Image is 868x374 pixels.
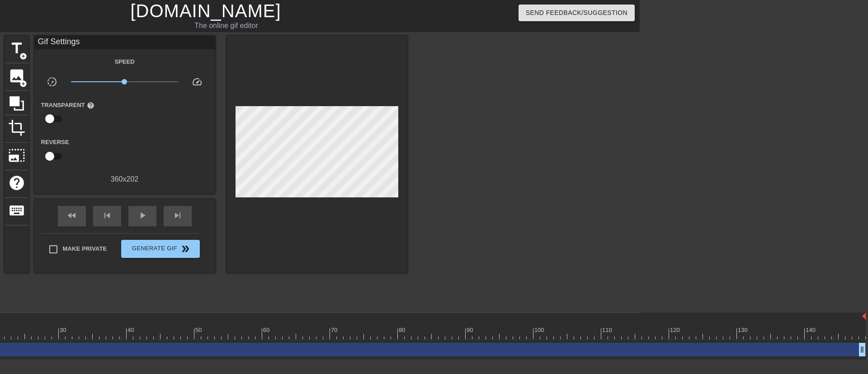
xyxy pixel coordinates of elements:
[8,119,25,136] span: crop
[862,313,866,320] img: bound-end.png
[63,244,107,253] span: Make Private
[331,326,339,335] div: 70
[738,326,749,335] div: 130
[137,210,148,221] span: play_arrow
[34,174,215,185] div: 360 x 202
[526,7,627,19] span: Send Feedback/Suggestion
[19,80,27,88] span: add_circle
[47,76,57,87] span: slow_motion_video
[34,36,215,49] div: Gif Settings
[263,326,271,335] div: 60
[8,202,25,219] span: keyboard
[41,101,94,110] label: Transparent
[66,210,77,221] span: fast_rewind
[534,326,546,335] div: 100
[602,326,613,335] div: 110
[102,210,113,221] span: skip_previous
[467,326,475,335] div: 90
[8,147,25,164] span: photo_size_select_large
[8,174,25,192] span: help
[125,243,196,254] span: Generate Gif
[8,40,25,57] span: title
[519,5,635,21] button: Send Feedback/Suggestion
[130,1,281,21] a: [DOMAIN_NAME]
[127,326,136,335] div: 40
[41,138,69,147] label: Reverse
[8,67,25,84] span: image
[172,210,183,221] span: skip_next
[192,76,203,87] span: speed
[66,20,387,31] div: The online gif editor
[670,326,681,335] div: 120
[19,52,27,60] span: add_circle
[121,240,199,258] button: Generate Gif
[195,326,203,335] div: 50
[858,345,867,354] span: drag_handle
[60,326,68,335] div: 30
[806,326,817,335] div: 140
[180,243,191,254] span: double_arrow
[87,102,94,109] span: help
[399,326,407,335] div: 80
[114,57,134,66] label: Speed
